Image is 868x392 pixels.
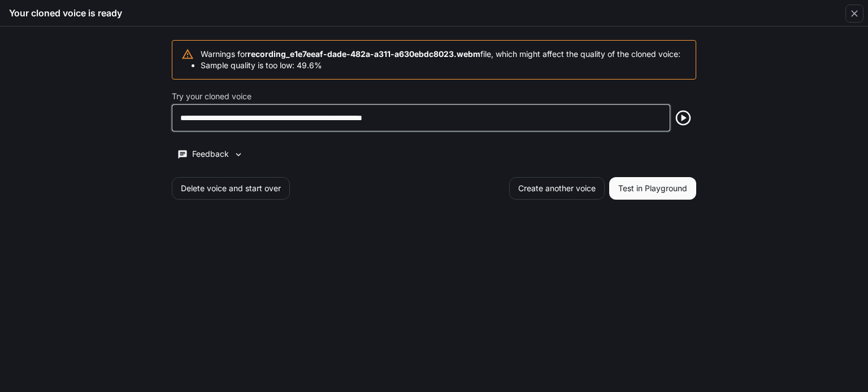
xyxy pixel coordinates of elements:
h5: Your cloned voice is ready [9,7,122,19]
button: Create another voice [509,177,605,200]
button: Test in Playground [609,177,696,200]
li: Sample quality is too low: 49.6% [201,60,680,71]
div: Warnings for file, which might affect the quality of the cloned voice: [201,44,680,76]
button: Feedback [172,145,249,164]
button: Delete voice and start over [172,177,290,200]
p: Try your cloned voice [172,93,251,100]
b: recording_e1e7eeaf-dade-482a-a311-a630ebdc8023.webm [248,49,480,59]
